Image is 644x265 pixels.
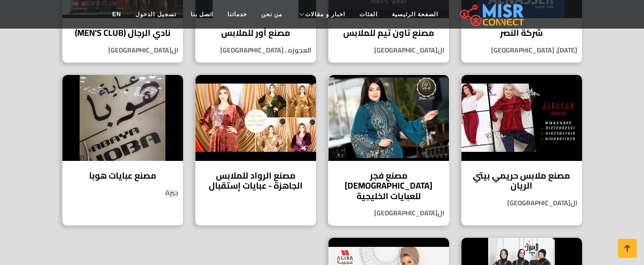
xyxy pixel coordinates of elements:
img: مصنع الرواد للملابس الجاهزة - عبايات إستقبال [195,75,316,161]
a: مصنع عبايات هوبا مصنع عبايات هوبا جيزة [56,74,189,226]
span: اخبار و مقالات [305,10,345,19]
a: مصنع ملابس حريمي بيتي الريان مصنع ملابس حريمي بيتي الريان ال[GEOGRAPHIC_DATA] [455,74,588,226]
a: مصنع الرواد للملابس الجاهزة - عبايات إستقبال مصنع الرواد للملابس الجاهزة - عبايات إستقبال [189,74,322,226]
a: من نحن [254,5,289,23]
img: مصنع عبايات هوبا [62,75,183,161]
a: تسجيل الدخول [128,5,183,23]
h4: مصنع الرواد للملابس الجاهزة - عبايات إستقبال [203,170,309,191]
a: الفئات [352,5,385,23]
h4: مصنع فجر [DEMOGRAPHIC_DATA] للعبايات الخليجية [336,170,442,201]
p: جيزة [62,188,183,198]
img: main.misr_connect [460,2,524,26]
p: ال[GEOGRAPHIC_DATA] [328,45,449,55]
h4: مصنع تاون تيم للملابس [336,28,442,38]
h4: مصنع أور للملابس [203,28,309,38]
h4: شركة النصر [469,28,575,38]
p: ال[GEOGRAPHIC_DATA] [461,198,582,208]
h4: مصنع ملابس حريمي بيتي الريان [469,170,575,191]
a: اتصل بنا [184,5,220,23]
p: ال[GEOGRAPHIC_DATA] [328,208,449,218]
a: الصفحة الرئيسية [385,5,445,23]
a: EN [105,5,129,23]
p: ال[GEOGRAPHIC_DATA] [62,45,183,55]
a: مصنع فجر الإسلام للعبايات الخليجية مصنع فجر [DEMOGRAPHIC_DATA] للعبايات الخليجية ال[GEOGRAPHIC_DATA] [322,74,455,226]
h4: مصنع عبايات هوبا [70,170,176,181]
img: مصنع ملابس حريمي بيتي الريان [461,75,582,161]
h4: نادي الرجال (MEN'S CLUB) [70,28,176,38]
a: اخبار و مقالات [289,5,352,23]
p: [DATE], [GEOGRAPHIC_DATA] [461,45,582,55]
img: مصنع فجر الإسلام للعبايات الخليجية [328,75,449,161]
p: العجوزه , [GEOGRAPHIC_DATA] [195,45,316,55]
a: خدماتنا [220,5,254,23]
